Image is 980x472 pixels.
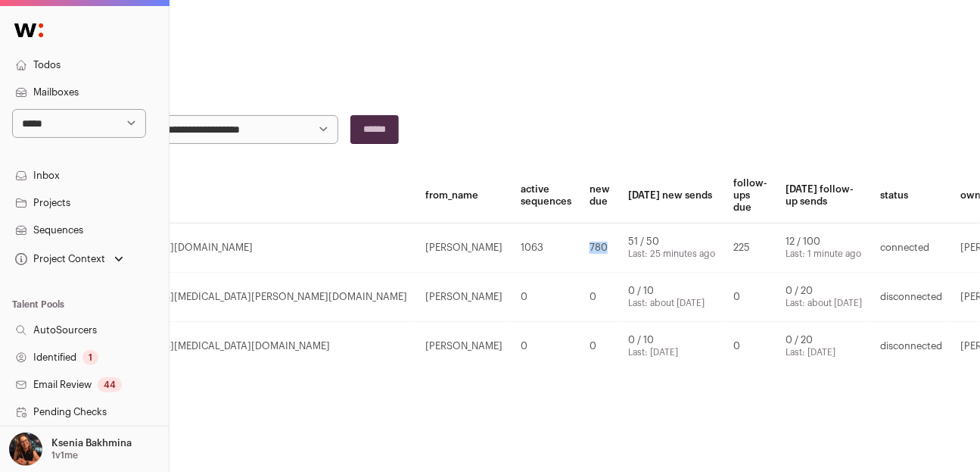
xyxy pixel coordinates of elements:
[871,223,951,273] td: connected
[82,350,98,365] div: 1
[416,322,512,371] td: [PERSON_NAME]
[776,322,871,371] td: 0 / 20
[580,322,619,371] td: 0
[786,346,862,358] div: Last: [DATE]
[6,433,135,466] button: Open dropdown
[724,168,776,223] th: follow-ups due
[4,273,416,322] td: [PERSON_NAME][EMAIL_ADDRESS][MEDICAL_DATA][PERSON_NAME][DOMAIN_NAME]
[628,297,715,309] div: Last: about [DATE]
[619,322,724,371] td: 0 / 10
[724,273,776,322] td: 0
[786,248,862,260] div: Last: 1 minute ago
[776,168,871,223] th: [DATE] follow-up sends
[619,223,724,273] td: 51 / 50
[512,223,580,273] td: 1063
[580,168,619,223] th: new due
[786,297,862,309] div: Last: about [DATE]
[12,249,126,270] button: Open dropdown
[51,437,132,449] p: Ksenia Bakhmina
[6,15,51,45] img: Wellfound
[619,168,724,223] th: [DATE] new sends
[871,168,951,223] th: status
[4,168,416,223] th: email
[724,322,776,371] td: 0
[776,273,871,322] td: 0 / 20
[416,223,512,273] td: [PERSON_NAME]
[51,449,78,461] p: 1v1me
[512,273,580,322] td: 0
[416,273,512,322] td: [PERSON_NAME]
[12,253,105,265] div: Project Context
[580,273,619,322] td: 0
[9,433,42,466] img: 13968079-medium_jpg
[4,223,416,273] td: [EMAIL_ADDRESS][MEDICAL_DATA][DOMAIN_NAME]
[4,322,416,371] td: [PERSON_NAME][EMAIL_ADDRESS][MEDICAL_DATA][DOMAIN_NAME]
[871,273,951,322] td: disconnected
[580,223,619,273] td: 780
[416,168,512,223] th: from_name
[98,377,122,392] div: 44
[619,273,724,322] td: 0 / 10
[628,248,715,260] div: Last: 25 minutes ago
[871,322,951,371] td: disconnected
[512,322,580,371] td: 0
[776,223,871,273] td: 12 / 100
[628,346,715,358] div: Last: [DATE]
[512,168,580,223] th: active sequences
[724,223,776,273] td: 225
